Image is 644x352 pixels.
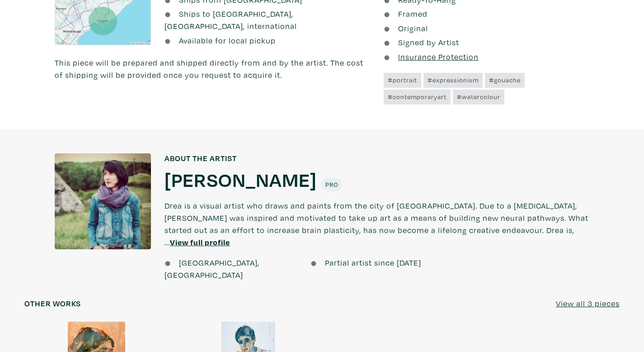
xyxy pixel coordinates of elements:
[24,299,81,309] h6: Other works
[325,180,338,189] span: Pro
[170,237,230,247] a: View full profile
[485,73,525,87] a: #gouache
[384,90,451,104] a: #contemporaryart
[384,36,589,48] li: Signed by Artist
[165,191,589,257] p: Drea is a visual artist who draws and paints from the city of [GEOGRAPHIC_DATA]. Due to a [MEDICA...
[165,8,370,32] li: Ships to [GEOGRAPHIC_DATA], [GEOGRAPHIC_DATA], international
[165,167,317,191] a: [PERSON_NAME]
[556,297,620,309] a: View all 3 pieces
[384,73,421,87] a: #portrait
[423,73,483,87] a: #expressionism
[384,8,589,20] li: Framed
[556,298,620,309] u: View all 3 pieces
[384,22,589,34] li: Original
[398,52,479,62] u: Insurance Protection
[325,257,421,268] span: Partial artist since [DATE]
[165,34,370,47] li: Available for local pickup
[384,52,479,62] a: Insurance Protection
[55,57,370,81] p: This piece will be prepared and shipped directly from and by the artist. The cost of shipping wil...
[165,153,589,163] h6: About the artist
[453,90,504,104] a: #watercolour
[165,257,259,280] span: [GEOGRAPHIC_DATA], [GEOGRAPHIC_DATA]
